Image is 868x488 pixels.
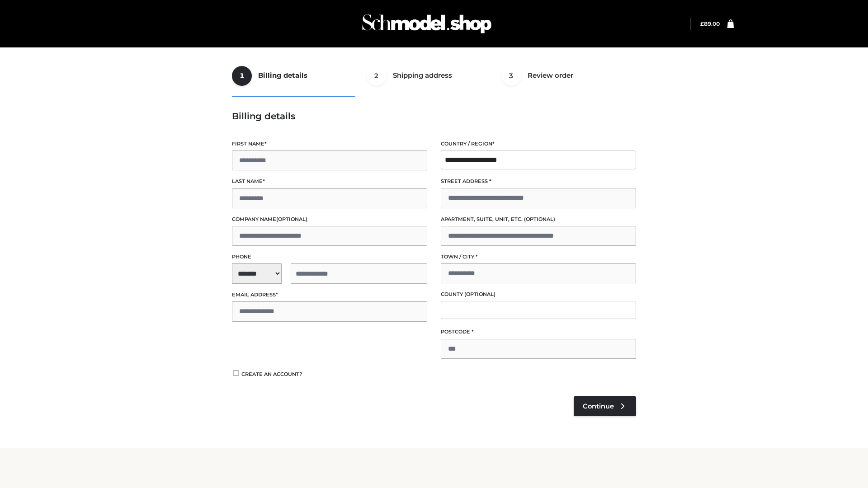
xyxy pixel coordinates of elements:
[700,20,720,27] a: £89.00
[241,371,302,377] span: Create an account?
[441,177,636,186] label: Street address
[232,111,636,122] h3: Billing details
[232,253,427,261] label: Phone
[441,253,636,261] label: Town / City
[441,140,636,148] label: Country / Region
[700,20,720,27] bdi: 89.00
[700,20,704,27] span: £
[583,402,614,410] span: Continue
[232,291,427,299] label: Email address
[574,396,636,416] a: Continue
[359,6,495,42] img: Schmodel Admin 964
[441,328,636,336] label: Postcode
[464,291,495,297] span: (optional)
[441,290,636,299] label: County
[232,140,427,148] label: First name
[232,177,427,186] label: Last name
[232,370,240,376] input: Create an account?
[441,215,636,224] label: Apartment, suite, unit, etc.
[524,216,555,222] span: (optional)
[232,215,427,224] label: Company name
[276,216,307,222] span: (optional)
